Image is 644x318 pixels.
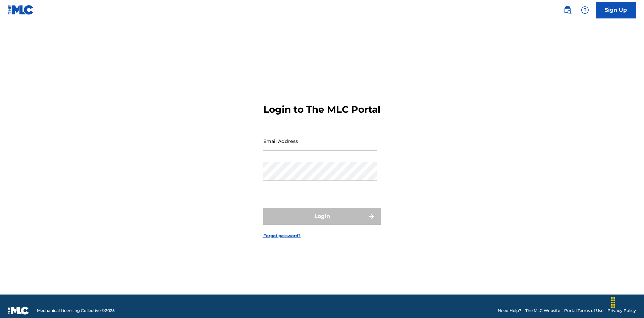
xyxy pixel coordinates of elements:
a: Forgot password? [263,233,301,239]
h3: Login to The MLC Portal [263,104,380,115]
a: Public Search [561,3,574,17]
img: MLC Logo [8,5,34,15]
a: The MLC Website [525,308,560,314]
a: Need Help? [498,308,521,314]
div: Help [578,3,592,17]
img: logo [8,307,29,315]
img: help [581,6,589,14]
a: Privacy Policy [607,308,636,314]
a: Portal Terms of Use [564,308,603,314]
img: search [563,6,572,14]
iframe: Chat Widget [610,286,644,318]
a: Sign Up [596,2,636,18]
div: Drag [608,293,619,313]
span: Mechanical Licensing Collective © 2025 [37,308,115,314]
